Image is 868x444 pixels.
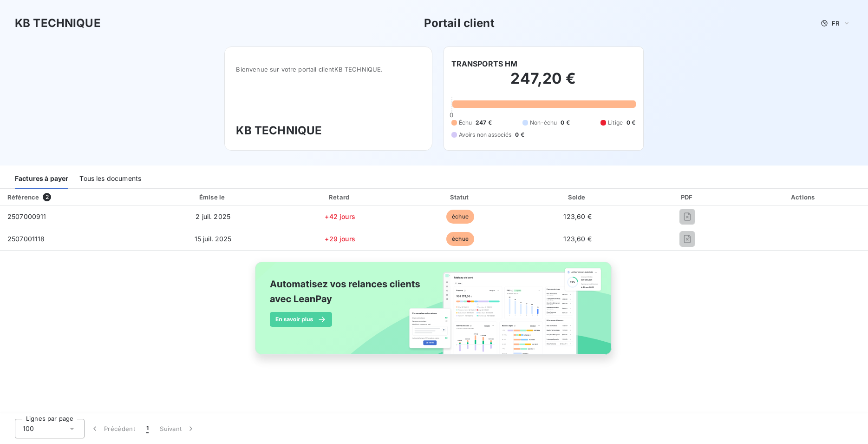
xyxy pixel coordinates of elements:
div: Solde [522,192,633,202]
h3: KB TECHNIQUE [15,15,101,32]
span: Non-échu [530,119,557,127]
span: 2 juil. 2025 [196,212,230,220]
h3: KB TECHNIQUE [236,122,420,139]
span: échue [446,232,474,246]
span: 0 € [627,119,635,127]
div: Factures à payer [15,169,68,189]
div: Retard [281,192,399,202]
span: 1 [146,424,149,433]
div: Tous les documents [79,169,141,189]
span: échue [446,210,474,224]
div: Statut [403,192,518,202]
span: FR [832,20,839,27]
h2: 247,20 € [451,69,636,97]
span: Litige [608,119,623,127]
span: 247 € [476,119,492,127]
div: Référence [7,193,39,201]
span: Avoirs non associés [459,131,512,139]
span: 100 [23,424,34,433]
span: +42 jours [325,212,355,220]
img: banner [247,256,622,371]
span: 2 [43,193,51,201]
span: 15 juil. 2025 [195,235,232,243]
span: Échu [459,119,472,127]
span: 123,60 € [563,212,591,220]
span: 2507001118 [7,235,45,243]
span: 123,60 € [563,235,591,243]
div: Émise le [149,192,277,202]
span: 2507000911 [7,212,46,220]
button: 1 [141,419,154,438]
span: +29 jours [325,235,355,243]
button: Précédent [85,419,141,438]
h6: TRANSPORTS HM [451,58,518,69]
div: Actions [741,192,866,202]
span: Bienvenue sur votre portail client KB TECHNIQUE . [236,66,420,73]
div: PDF [637,192,737,202]
h3: Portail client [424,15,495,32]
span: 0 € [561,119,569,127]
button: Suivant [154,419,201,438]
span: 0 [450,111,453,119]
span: 0 € [515,131,524,139]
